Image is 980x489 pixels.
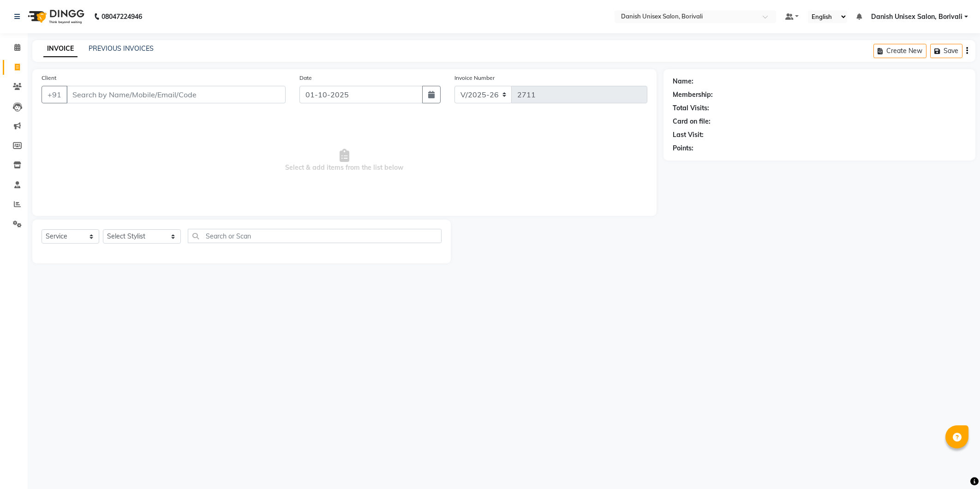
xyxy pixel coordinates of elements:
label: Invoice Number [454,74,495,82]
div: Membership: [673,90,713,100]
label: Date [299,74,312,82]
iframe: chat widget [941,452,971,480]
div: Points: [673,143,693,153]
div: Card on file: [673,117,711,126]
b: 08047224946 [102,4,142,30]
input: Search by Name/Mobile/Email/Code [66,86,286,103]
div: Name: [673,77,693,86]
img: logo [24,4,87,30]
button: +91 [42,86,67,103]
div: Last Visit: [673,130,704,140]
button: Save [930,44,962,58]
div: Total Visits: [673,103,709,113]
span: Select & add items from the list below [42,114,647,207]
button: Create New [873,44,926,58]
span: Danish Unisex Salon, Borivali [871,12,962,22]
label: Client [42,74,56,82]
a: PREVIOUS INVOICES [89,44,154,53]
a: INVOICE [43,41,78,57]
input: Search or Scan [188,229,442,243]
